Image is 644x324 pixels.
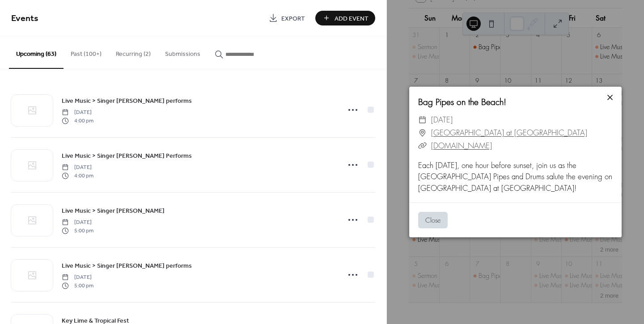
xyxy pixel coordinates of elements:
div: Each [DATE], one hour before sunset, join us as the [GEOGRAPHIC_DATA] Pipes and Drums salute the ... [409,160,622,194]
span: Add Event [335,14,369,23]
button: Past (100+) [64,36,109,68]
a: [DOMAIN_NAME] [431,140,492,151]
span: 5:00 pm [62,227,93,235]
span: Events [11,10,38,27]
div: ​ [418,114,427,126]
a: Live Music > Singer [PERSON_NAME] Performs [62,151,192,161]
span: [DATE] [62,109,93,117]
a: Export [262,11,312,25]
button: Recurring (2) [109,36,158,68]
span: 5:00 pm [62,282,93,290]
span: Export [281,14,305,23]
span: 4:00 pm [62,172,93,180]
a: Live Music > Singer [PERSON_NAME] [62,206,165,216]
button: Close [418,212,448,229]
a: Live Music > Singer [PERSON_NAME] performs [62,261,192,271]
span: [DATE] [431,114,453,126]
span: [DATE] [62,274,93,282]
span: Live Music > Singer [PERSON_NAME] performs [62,97,192,106]
button: Add Event [315,11,375,25]
div: ​ [418,139,427,152]
span: Live Music > Singer [PERSON_NAME] [62,206,165,216]
button: Submissions [158,36,208,68]
span: [DATE] [62,219,93,227]
div: ​ [418,126,427,139]
a: Live Music > Singer [PERSON_NAME] performs [62,96,192,106]
a: [GEOGRAPHIC_DATA] at [GEOGRAPHIC_DATA] [431,126,587,139]
span: Live Music > Singer [PERSON_NAME] Performs [62,151,192,161]
span: [DATE] [62,164,93,172]
span: Live Music > Singer [PERSON_NAME] performs [62,261,192,271]
span: 4:00 pm [62,117,93,125]
a: Bag Pipes on the Beach! [418,96,506,108]
button: Upcoming (63) [9,36,64,69]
